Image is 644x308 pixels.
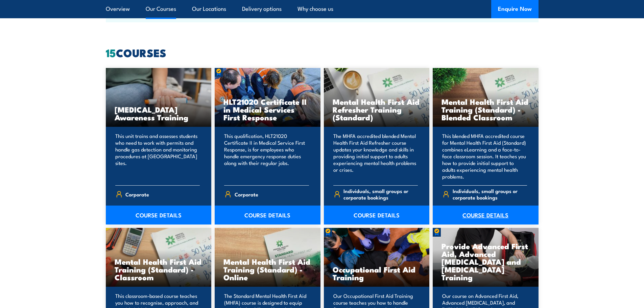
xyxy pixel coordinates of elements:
[442,133,527,180] p: This blended MHFA accredited course for Mental Health First Aid (Standard) combines eLearning and...
[333,133,418,180] p: The MHFA accredited blended Mental Health First Aid Refresher course updates your knowledge and s...
[324,206,430,224] a: COURSE DETAILS
[115,105,203,121] h3: [MEDICAL_DATA] Awareness Training
[224,133,309,180] p: This qualification, HLT21020 Certificate II in Medical Service First Response, is for employees w...
[223,98,312,121] h3: HLT21020 Certificate II in Medical Services First Response
[343,188,418,200] span: Individuals, small groups or corporate bookings
[215,206,320,224] a: COURSE DETAILS
[442,242,530,281] h3: Provide Advanced First Aid, Advanced [MEDICAL_DATA] and [MEDICAL_DATA] Training
[106,48,539,57] h2: COURSES
[115,258,203,281] h3: Mental Health First Aid Training (Standard) - Classroom
[115,133,200,180] p: This unit trains and assesses students who need to work with permits and handle gas detection and...
[453,188,527,200] span: Individuals, small groups or corporate bookings
[125,189,149,199] span: Corporate
[106,206,212,224] a: COURSE DETAILS
[235,189,258,199] span: Corporate
[333,98,421,121] h3: Mental Health First Aid Refresher Training (Standard)
[223,258,312,281] h3: Mental Health First Aid Training (Standard) - Online
[333,265,421,281] h3: Occupational First Aid Training
[433,206,539,224] a: COURSE DETAILS
[106,44,116,61] strong: 15
[442,98,530,121] h3: Mental Health First Aid Training (Standard) - Blended Classroom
